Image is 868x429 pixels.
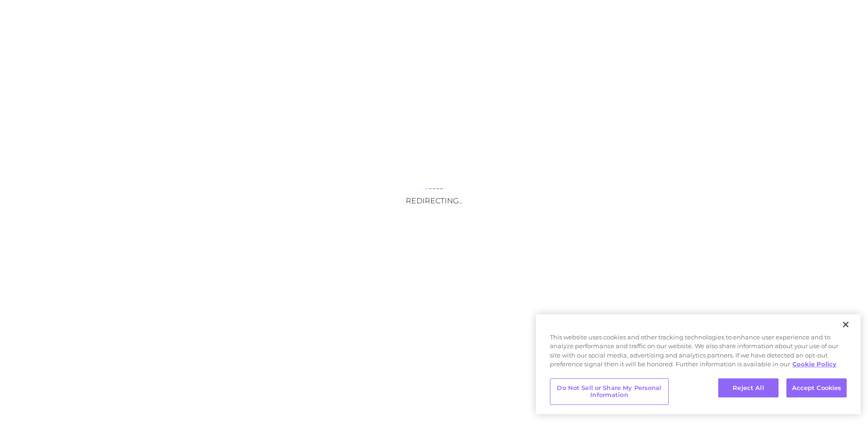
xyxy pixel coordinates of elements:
button: Accept Cookies [786,378,847,398]
button: Close [836,314,856,335]
div: Privacy [536,314,861,414]
div: This website uses cookies and other tracking technologies to enhance user experience and to analy... [536,333,861,374]
button: Reject All [718,378,779,398]
button: Do Not Sell or Share My Personal Information, Opens the preference center dialog [550,378,669,405]
a: More information about your privacy, opens in a new tab [792,360,836,368]
div: Cookie banner [536,314,861,414]
h3: Redirecting... [341,196,527,205]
